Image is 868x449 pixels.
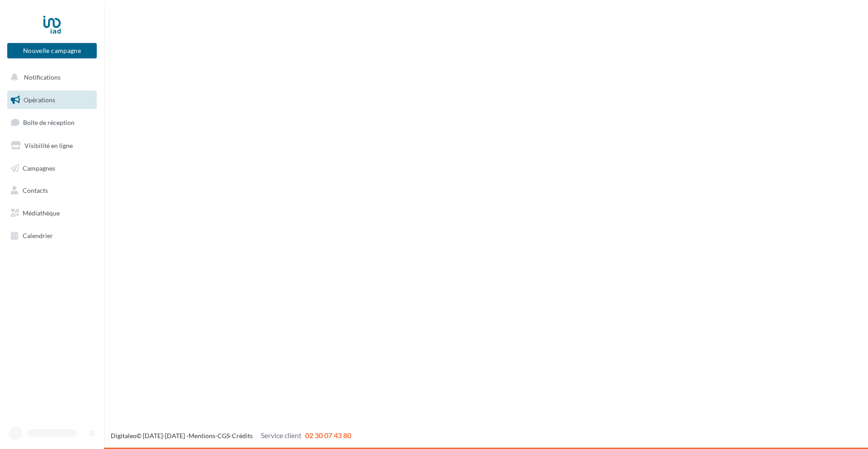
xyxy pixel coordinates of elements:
[232,432,253,439] a: Crédits
[23,164,55,172] span: Campagnes
[24,142,73,149] span: Visibilité en ligne
[5,204,99,223] a: Médiathèque
[5,181,99,200] a: Contacts
[23,209,60,217] span: Médiathèque
[5,136,99,155] a: Visibilité en ligne
[7,43,97,58] button: Nouvelle campagne
[5,68,95,87] button: Notifications
[23,119,75,126] span: Boîte de réception
[305,431,351,439] span: 02 30 07 43 80
[111,432,137,439] a: Digitaleo
[5,159,99,178] a: Campagnes
[217,432,230,439] a: CGS
[5,113,99,132] a: Boîte de réception
[23,186,48,194] span: Contacts
[5,91,99,110] a: Opérations
[24,96,55,104] span: Opérations
[23,232,53,239] span: Calendrier
[189,432,215,439] a: Mentions
[24,73,61,81] span: Notifications
[111,432,351,439] span: © [DATE]-[DATE] - - -
[261,431,302,439] span: Service client
[5,226,99,245] a: Calendrier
